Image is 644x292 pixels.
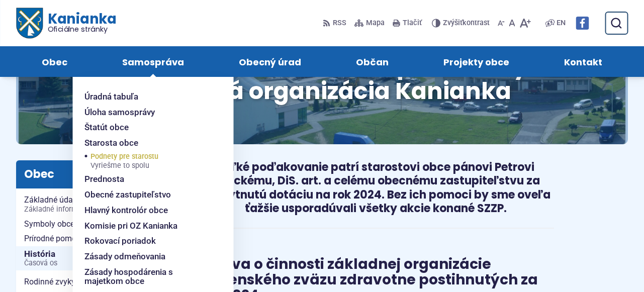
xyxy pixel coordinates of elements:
[84,105,209,120] a: Úloha samosprávy
[84,89,209,105] a: Úradná tabuľa
[339,46,406,77] a: Občan
[16,8,42,39] img: Prejsť na domovskú stránku
[547,46,620,77] a: Kontakt
[84,135,209,151] a: Starosta obce
[16,8,116,39] a: Logo Kanianka, prejsť na domovskú stránku.
[391,13,424,34] button: Tlačiť
[122,46,184,77] span: Samospráva
[84,171,209,187] a: Prednosta
[84,218,177,234] span: Komisie pri OZ Kanianka
[24,274,157,289] span: Rodinné zvyky
[201,159,550,217] strong: Veľké poďakovanie patrí starostovi obce pánovi Petrovi Bielickému, DiS. art. a celému obecnému za...
[432,13,492,34] button: Zvýšiťkontrast
[426,46,527,77] a: Projekty obce
[84,264,209,289] a: Zásady hospodárenia s majetkom obce
[24,217,157,232] span: Symboly obce
[24,192,157,216] span: Základné údaje
[517,13,533,34] button: Zväčšiť veľkosť písma
[84,105,155,120] span: Úloha samosprávy
[24,231,157,246] span: Prírodné pomery
[84,233,209,249] a: Rokovací poriadok
[84,249,209,264] a: Zásady odmeňovania
[84,120,129,135] span: Štatút obce
[555,17,568,29] a: EN
[352,13,387,34] a: Mapa
[403,19,422,28] span: Tlačiť
[24,246,157,271] span: História
[16,192,165,216] a: Základné údajeZákladné informácie
[576,17,589,30] img: Prejsť na Facebook stránku
[366,17,385,29] span: Mapa
[16,217,165,232] a: Symboly obce
[84,187,209,203] a: Obecné zastupiteľstvo
[90,151,158,172] span: Podnety pre starostu
[84,187,171,203] span: Obecné zastupiteľstvo
[443,19,463,27] span: Zvýšiť
[84,203,209,218] a: Hlavný kontrolór obce
[90,151,209,172] a: Podnety pre starostuVyriešme to spolu
[24,259,157,267] span: Časová os
[47,26,116,33] span: Oficiálne stránky
[84,171,124,187] span: Prednosta
[84,120,209,135] a: Štatút obce
[105,46,201,77] a: Samospráva
[221,46,318,77] a: Obecný úrad
[496,13,507,34] button: Zmenšiť veľkosť písma
[557,17,566,29] span: EN
[356,46,389,77] span: Občan
[443,46,509,77] span: Projekty obce
[84,249,165,264] span: Zásady odmeňovania
[16,231,165,246] a: Prírodné pomery
[24,46,84,77] a: Obec
[84,203,168,218] span: Hlavný kontrolór obce
[84,135,138,151] span: Starosta obce
[84,89,138,105] span: Úradná tabuľa
[24,206,157,214] span: Základné informácie
[323,13,348,34] a: RSS
[507,13,517,34] button: Nastaviť pôvodnú veľkosť písma
[333,17,346,29] span: RSS
[90,162,158,170] span: Vyriešme to spolu
[16,274,165,289] a: Rodinné zvyky
[84,233,156,249] span: Rokovací poriadok
[443,19,490,28] span: kontrast
[84,218,209,234] a: Komisie pri OZ Kanianka
[86,50,558,108] span: Slovenský zväz zdravotne postihnutých základná organizácia Kanianka
[239,46,301,77] span: Obecný úrad
[42,12,116,33] span: Kanianka
[16,160,165,188] h3: Obec
[16,246,165,271] a: HistóriaČasová os
[42,46,67,77] span: Obec
[564,46,602,77] span: Kontakt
